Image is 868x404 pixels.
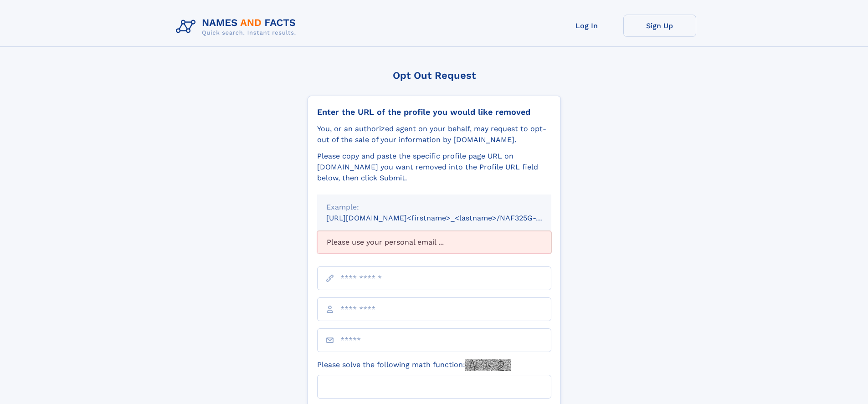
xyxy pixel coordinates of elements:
small: [URL][DOMAIN_NAME]<firstname>_<lastname>/NAF325G-xxxxxxxx [326,214,569,222]
div: Opt Out Request [308,70,561,81]
div: Please use your personal email ... [317,231,551,254]
a: Log In [550,15,623,37]
label: Please solve the following math function: [317,359,511,371]
div: Example: [326,202,542,213]
div: Please copy and paste the specific profile page URL on [DOMAIN_NAME] you want removed into the Pr... [317,151,551,184]
a: Sign Up [623,15,696,37]
div: Enter the URL of the profile you would like removed [317,107,551,117]
img: Logo Names and Facts [172,15,303,39]
div: You, or an authorized agent on your behalf, may request to opt-out of the sale of your informatio... [317,123,551,145]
